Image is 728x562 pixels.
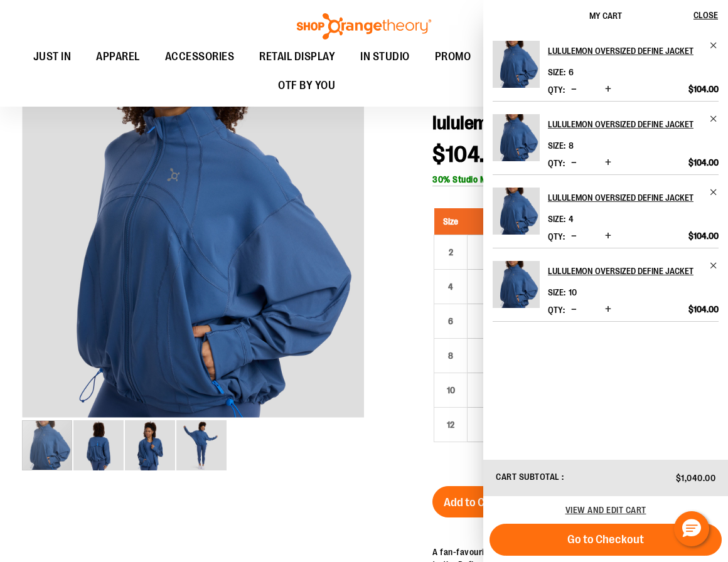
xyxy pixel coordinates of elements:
button: Decrease product quantity [568,157,580,169]
th: Availability [468,208,551,235]
img: lululemon Oversized Define Jacket [493,114,540,161]
a: lululemon Oversized Define Jacket [493,261,540,316]
th: Size [434,208,468,235]
a: PROMO [422,43,484,72]
button: Decrease product quantity [568,230,580,243]
button: Increase product quantity [602,83,614,96]
a: lululemon Oversized Define Jacket [548,188,719,208]
span: APPAREL [96,43,140,71]
span: 6 [569,67,574,77]
button: Go to Checkout [490,524,722,556]
span: Add to Cart [444,496,499,509]
span: $104.00 [688,230,719,241]
div: image 1 of 4 [22,419,73,472]
li: Product [493,174,719,248]
span: $1,040.00 [676,473,716,483]
label: Qty [548,305,565,315]
dt: Size [548,67,565,77]
b: 30% Studio Margin [432,174,506,184]
div: image 4 of 4 [176,419,227,472]
div: carousel [22,77,364,472]
a: Remove item [709,114,719,124]
dt: Size [548,214,565,224]
a: lululemon Oversized Define Jacket [493,114,540,169]
a: lululemon Oversized Define Jacket [493,41,540,96]
h2: lululemon Oversized Define Jacket [548,41,702,61]
span: My Cart [589,11,622,21]
span: 4 [569,214,574,224]
div: 2 [441,243,460,262]
span: Cart Subtotal [496,472,560,482]
img: Shop Orangetheory [295,13,433,40]
a: RETAIL DISPLAY [247,43,348,72]
span: JUST IN [33,43,72,71]
label: Qty [548,85,565,95]
div: 6 [441,312,460,331]
img: lululemon Oversized Define Jacket [125,420,175,470]
a: OTF BY YOU [265,72,348,100]
img: lululemon Oversized Define Jacket [493,188,540,235]
h2: lululemon Oversized Define Jacket [548,114,702,134]
a: lululemon Oversized Define Jacket [548,261,719,281]
a: ACCESSORIES [153,43,247,72]
img: lululemon Oversized Define Jacket [493,261,540,308]
div: image 2 of 4 [73,419,125,472]
a: Remove item [709,41,719,50]
span: $104.00 [688,304,719,315]
div: (MSRP: $149.00) [432,173,706,186]
div: 8 [441,346,460,365]
label: Qty [548,158,565,168]
a: View and edit cart [565,505,646,515]
span: PROMO [435,43,471,71]
button: Add to Cart [432,486,510,517]
span: 8 [569,140,574,151]
dt: Size [548,140,565,151]
button: Increase product quantity [602,230,614,243]
li: Product [493,101,719,174]
span: Close [693,10,718,20]
dt: Size [548,287,565,297]
a: Remove item [709,188,719,197]
li: Product [493,41,719,101]
span: lululemon Oversized Define Jacket [432,112,689,134]
div: 10 [441,381,460,400]
img: lululemon Oversized Define Jacket [493,41,540,88]
span: OTF BY YOU [278,72,335,100]
span: $104.00 [688,157,719,168]
span: $104.00 [688,83,719,95]
span: $104.00 [432,142,511,167]
a: lululemon Oversized Define Jacket [548,41,719,61]
img: lululemon Oversized Define Jacket [22,75,364,417]
span: IN STUDIO [360,43,410,71]
button: Increase product quantity [602,157,614,169]
img: lululemon Oversized Define Jacket [73,420,124,470]
label: Qty [548,231,565,241]
div: image 3 of 4 [125,419,176,472]
a: lululemon Oversized Define Jacket [493,188,540,243]
li: Product [493,248,719,322]
button: Decrease product quantity [568,83,580,96]
button: Increase product quantity [602,304,614,316]
a: JUST IN [21,43,84,72]
div: 4 [441,277,460,296]
h2: lululemon Oversized Define Jacket [548,188,702,208]
a: IN STUDIO [348,43,422,72]
a: lululemon Oversized Define Jacket [548,114,719,134]
span: 10 [569,287,577,297]
a: Remove item [709,261,719,270]
div: lululemon Oversized Define Jacket [22,77,364,419]
h2: lululemon Oversized Define Jacket [548,261,702,281]
div: 12 [441,415,460,434]
button: Hello, have a question? Let’s chat. [674,511,709,546]
img: lululemon Oversized Define Jacket [176,420,227,470]
a: APPAREL [83,43,153,71]
span: RETAIL DISPLAY [259,43,335,71]
span: ACCESSORIES [165,43,235,71]
button: Decrease product quantity [568,304,580,316]
span: Go to Checkout [567,533,644,546]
